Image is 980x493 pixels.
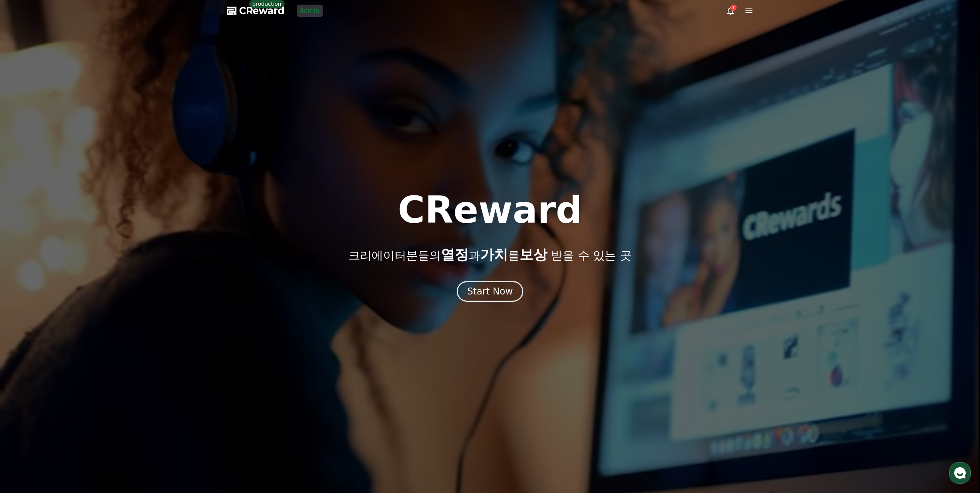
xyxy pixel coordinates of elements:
[726,6,735,15] a: 1
[519,247,547,262] span: 보상
[467,285,513,298] div: Start Now
[480,247,508,262] span: 가치
[2,244,51,264] a: 홈
[70,256,80,262] span: 대화
[457,289,523,296] a: Start Now
[51,244,99,264] a: 대화
[457,281,523,302] button: Start Now
[227,5,285,17] a: CReward
[24,256,29,262] span: 홈
[441,247,469,262] span: 열정
[348,247,631,262] p: 크리에이터분들의 과 를 받을 수 있는 곳
[119,256,128,262] span: 설정
[239,5,285,17] span: CReward
[398,192,582,229] h1: CReward
[297,5,323,17] a: Admin
[99,244,148,264] a: 설정
[730,5,737,11] div: 1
